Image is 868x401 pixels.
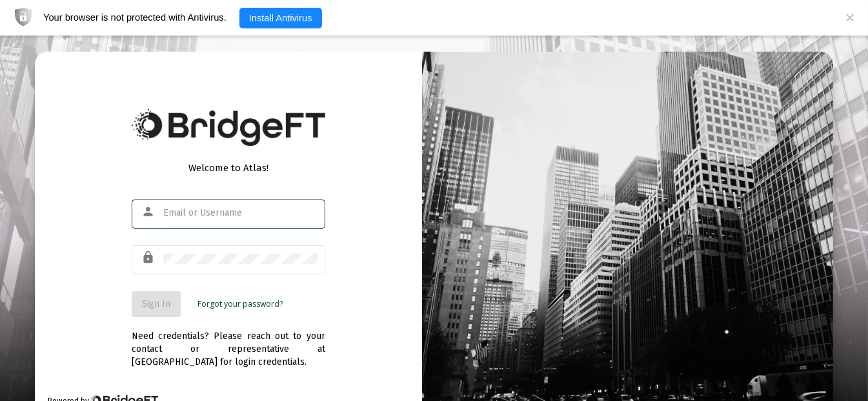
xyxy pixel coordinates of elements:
[163,208,318,218] input: Email or Username
[132,291,181,317] button: Sign In
[141,204,157,220] mat-icon: person
[132,109,325,146] img: Bridge Financial Technology Logo
[197,298,283,311] a: Forgot your password?
[132,161,325,174] div: Welcome to Atlas!
[141,250,157,265] mat-icon: lock
[142,298,170,309] span: Sign In
[132,317,325,369] div: Need credentials? Please reach out to your contact or representative at [GEOGRAPHIC_DATA] for log...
